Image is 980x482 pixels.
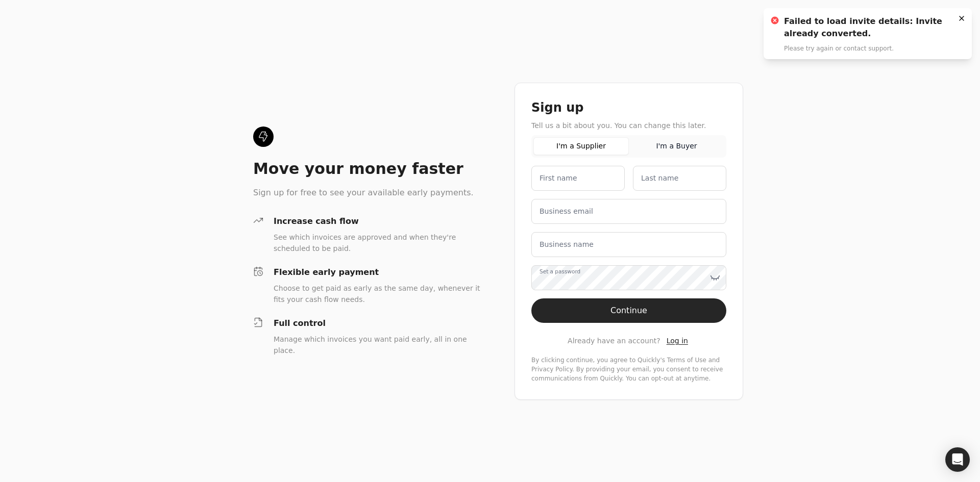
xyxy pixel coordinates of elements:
[274,215,482,227] div: Increase cash flow
[540,173,577,184] label: First name
[533,137,629,155] button: I'm a Supplier
[540,267,580,275] label: Set a password
[945,447,970,472] div: Open Intercom Messenger
[540,239,594,250] label: Business name
[274,317,482,329] div: Full control
[253,187,482,199] div: Sign up for free to see your available early payments.
[274,266,482,278] div: Flexible early payment
[274,232,482,254] div: See which invoices are approved and when they're scheduled to be paid.
[667,336,688,346] a: Log in
[274,334,482,356] div: Manage which invoices you want paid early, all in one place.
[784,15,951,40] div: Failed to load invite details: Invite already converted.
[667,357,706,364] a: terms-of-service
[274,283,482,305] div: Choose to get paid as early as the same day, whenever it fits your cash flow needs.
[531,99,726,116] div: Sign up
[253,159,482,179] div: Move your money faster
[568,336,660,346] span: Already have an account?
[540,206,593,217] label: Business email
[531,298,726,323] button: Continue
[784,44,951,53] div: Please try again or contact support.
[665,335,690,347] button: Log in
[667,337,688,345] span: Log in
[531,366,572,373] a: privacy-policy
[629,137,724,155] button: I'm a Buyer
[531,120,726,131] div: Tell us a bit about you. You can change this later.
[641,173,678,184] label: Last name
[531,356,726,383] div: By clicking continue, you agree to Quickly's and . By providing your email, you consent to receiv...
